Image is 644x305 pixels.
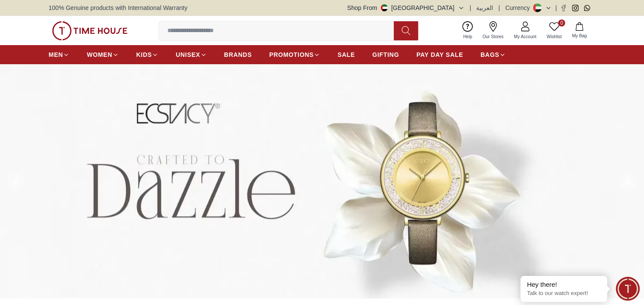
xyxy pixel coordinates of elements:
[176,50,200,59] span: UNISEX
[269,47,320,62] a: PROMOTIONS
[49,47,69,62] a: MEN
[479,33,507,40] span: Our Stores
[505,3,533,12] div: Currency
[567,20,592,41] button: My Bag
[558,20,565,26] span: 0
[560,5,567,11] a: Facebook
[584,5,590,11] a: Whatsapp
[416,47,463,62] a: PAY DAY SALE
[510,33,540,40] span: My Account
[224,50,252,59] span: BRANDS
[372,47,399,62] a: GIFTING
[372,50,399,59] span: GIFTING
[527,290,601,297] p: Talk to our watch expert!
[269,50,314,59] span: PROMOTIONS
[337,47,355,62] a: SALE
[87,50,112,59] span: WOMEN
[49,3,187,12] span: 100% Genuine products with International Warranty
[49,50,63,59] span: MEN
[52,21,127,40] img: ...
[481,50,499,59] span: BAGS
[477,20,509,42] a: Our Stores
[481,47,506,62] a: BAGS
[381,4,388,11] img: United Arab Emirates
[470,3,471,12] span: |
[347,3,464,12] button: Shop From[GEOGRAPHIC_DATA]
[543,33,565,40] span: Wishlist
[176,47,206,62] a: UNISEX
[527,280,601,289] div: Hey there!
[460,33,476,40] span: Help
[498,3,500,12] span: |
[224,47,252,62] a: BRANDS
[458,20,477,42] a: Help
[569,33,590,39] span: My Bag
[572,5,579,11] a: Instagram
[87,47,119,62] a: WOMEN
[337,50,355,59] span: SALE
[542,20,567,42] a: 0Wishlist
[555,3,557,12] span: |
[136,50,152,59] span: KIDS
[476,3,493,12] button: العربية
[416,50,463,59] span: PAY DAY SALE
[616,277,640,301] div: Chat Widget
[136,47,158,62] a: KIDS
